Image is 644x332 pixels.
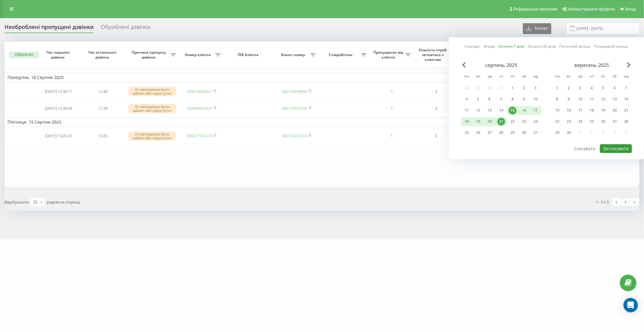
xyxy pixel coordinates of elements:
td: Понеділок, 18 Серпня 2025 [5,73,639,82]
span: Причина пропуску дзвінка [128,50,171,59]
div: ср 20 серп 2025 р. [484,117,495,126]
div: 1 [509,84,517,92]
div: нд 17 серп 2025 р. [530,106,541,115]
div: вт 9 вер 2025 р. [563,95,575,104]
div: вт 5 серп 2025 р. [473,95,484,104]
td: 1 [370,100,414,116]
div: 3 [576,84,584,92]
abbr: четвер [587,72,596,81]
div: 11 [588,95,596,103]
span: Вихід [625,7,636,11]
td: 3 [414,84,458,100]
abbr: середа [576,72,585,81]
div: вт 30 вер 2025 р. [563,128,575,137]
div: сб 6 вер 2025 р. [609,84,620,93]
abbr: четвер [497,72,506,81]
div: вт 23 вер 2025 р. [563,117,575,126]
span: Час останнього дзвінка [86,50,120,59]
div: Необроблені пропущені дзвінки [5,24,94,33]
div: ср 13 серп 2025 р. [484,106,495,115]
div: 2 [520,84,528,92]
div: пн 25 серп 2025 р. [461,128,473,137]
span: Бізнес номер [277,52,310,57]
div: пт 19 вер 2025 р. [598,106,609,115]
div: вт 2 вер 2025 р. [563,84,575,93]
div: пт 26 вер 2025 р. [598,117,609,126]
div: 25 [588,118,596,125]
div: сб 27 вер 2025 р. [609,117,620,126]
abbr: п’ятниця [508,72,517,81]
div: 14 [497,106,505,114]
div: 31 [532,129,540,137]
div: 4 [463,95,471,103]
div: 6 [611,84,619,92]
div: 28 [497,129,505,137]
div: 5 [599,84,607,92]
div: нд 24 серп 2025 р. [530,117,541,126]
abbr: понеділок [462,72,471,81]
div: 14 [622,95,630,103]
div: 22 [509,118,517,125]
td: 1 [370,128,414,144]
abbr: вівторок [474,72,483,81]
div: пн 15 вер 2025 р. [552,106,563,115]
div: 24 [532,118,540,125]
div: ср 24 вер 2025 р. [575,117,586,126]
div: пт 5 вер 2025 р. [598,84,609,93]
div: пт 8 серп 2025 р. [507,95,518,104]
td: 13:25 [81,128,125,144]
div: 17 [576,106,584,114]
div: 10 [576,95,584,103]
div: чт 14 серп 2025 р. [495,106,507,115]
span: Час першого дзвінка [41,50,76,59]
div: Усі менеджери були зайняті або недоступні [128,131,176,141]
div: вт 19 серп 2025 р. [473,117,484,126]
div: 16 [565,106,573,114]
div: Оброблені дзвінки [101,24,150,33]
div: 12 [599,95,607,103]
div: Усі менеджери були зайняті або недоступні [128,87,176,96]
span: Налаштування профілю [568,7,615,11]
div: 30 [520,129,528,137]
span: Пропущених від клієнта [373,50,405,59]
div: 25 [33,199,38,205]
div: 19 [599,106,607,114]
div: пт 22 серп 2025 р. [507,117,518,126]
abbr: понеділок [553,72,562,81]
div: сб 20 вер 2025 р. [609,106,620,115]
abbr: субота [610,72,619,81]
span: Реферальна програма [513,7,558,11]
div: 30 [565,129,573,137]
div: ср 3 вер 2025 р. [575,84,586,93]
div: вт 26 серп 2025 р. [473,128,484,137]
button: Обрати всі [9,52,39,58]
div: 12 [474,106,482,114]
a: Поточний місяць [559,44,591,49]
td: [DATE] 13:25:31 [36,128,81,144]
div: 29 [509,129,517,137]
a: 380674890947 [187,89,212,94]
div: 1 - 3 з 3 [596,199,609,205]
div: чт 11 вер 2025 р. [586,95,598,104]
div: 11 [463,106,471,114]
div: чт 18 вер 2025 р. [586,106,598,115]
div: 27 [611,118,619,125]
span: ПІБ Клієнта [229,52,269,57]
a: 1 [621,198,630,206]
td: 1 [370,84,414,100]
div: 3 [532,84,540,92]
div: 29 [553,129,561,137]
abbr: вівторок [564,72,573,81]
div: пн 11 серп 2025 р. [461,106,473,115]
div: 15 [509,106,517,114]
div: 15 [553,106,561,114]
div: чт 28 серп 2025 р. [495,128,507,137]
div: пн 18 серп 2025 р. [461,117,473,126]
div: 5 [474,95,482,103]
div: 25 [463,129,471,137]
div: 10 [532,95,540,103]
div: пн 4 серп 2025 р. [461,95,473,104]
div: ср 10 вер 2025 р. [575,95,586,104]
div: нд 3 серп 2025 р. [530,84,541,93]
div: 8 [509,95,517,103]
